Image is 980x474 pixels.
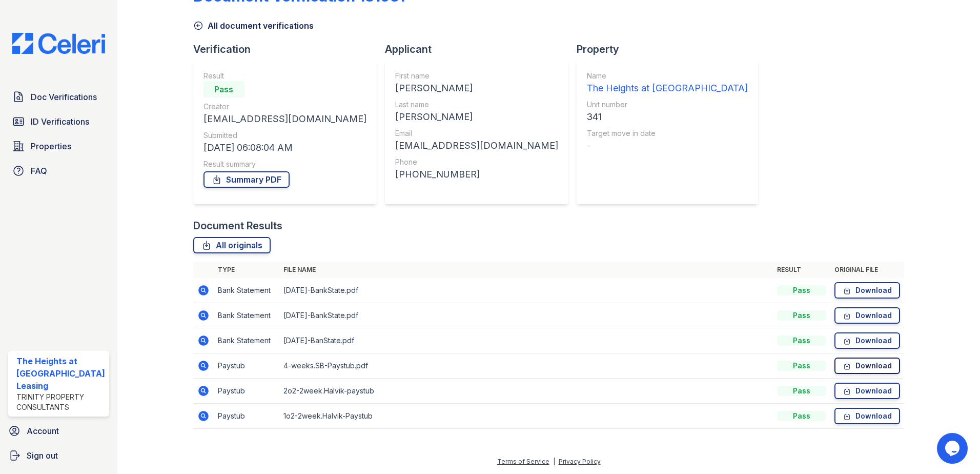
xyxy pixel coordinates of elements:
div: Phone [395,157,558,167]
div: [EMAIL_ADDRESS][DOMAIN_NAME] [395,139,558,153]
a: Download [834,307,900,324]
img: CE_Logo_Blue-a8612792a0a2168367f1c8372b55b34899dd931a85d93a1a3d3e32e68fde9ad4.png [4,33,113,54]
div: Pass [777,285,826,295]
td: Bank Statement [214,278,279,303]
div: [PERSON_NAME] [395,110,558,124]
th: Type [214,262,279,278]
span: Doc Verifications [31,91,97,103]
div: The Heights at [GEOGRAPHIC_DATA] [587,81,748,95]
div: 341 [587,110,748,124]
div: Submitted [203,130,366,141]
div: First name [395,71,558,81]
a: Download [834,282,900,299]
a: Download [834,358,900,374]
a: Name The Heights at [GEOGRAPHIC_DATA] [587,71,748,95]
div: [PERSON_NAME] [395,81,558,95]
a: Download [834,408,900,424]
div: [DATE] 06:08:04 AM [203,141,366,155]
div: Name [587,71,748,81]
iframe: chat widget [937,433,970,464]
td: Paystub [214,353,279,379]
div: Pass [777,335,826,346]
th: Original file [830,262,904,278]
td: Paystub [214,379,279,404]
a: Summary PDF [203,171,290,188]
div: Target move in date [587,128,748,139]
div: Creator [203,102,366,112]
div: Pass [203,81,244,97]
span: Properties [31,140,71,152]
a: FAQ [8,161,109,181]
div: Document Results [193,219,282,233]
a: All originals [193,237,271,253]
div: Verification [193,42,385,56]
a: Download [834,332,900,349]
div: Email [395,128,558,139]
td: 4-weeks.SB-Paystub.pdf [279,353,773,379]
td: 2o2-2week.Halvik-paystub [279,379,773,404]
div: Last name [395,100,558,110]
th: File name [279,262,773,278]
a: Terms of Service [497,458,549,465]
a: Download [834,383,900,399]
div: Pass [777,361,826,371]
a: Properties [8,136,109,156]
div: Result summary [203,159,366,169]
td: [DATE]-BanState.pdf [279,328,773,353]
td: Bank Statement [214,303,279,328]
a: ID Verifications [8,111,109,132]
div: Property [577,42,766,56]
div: [PHONE_NUMBER] [395,167,558,182]
td: [DATE]-BankState.pdf [279,278,773,303]
span: Account [27,425,59,437]
div: Pass [777,310,826,321]
div: The Heights at [GEOGRAPHIC_DATA] Leasing [16,355,105,392]
div: Applicant [385,42,577,56]
div: Unit number [587,100,748,110]
div: | [553,458,555,465]
span: ID Verifications [31,115,89,128]
th: Result [773,262,830,278]
a: All document verifications [193,19,314,32]
td: 1o2-2week.Halvik-Paystub [279,404,773,429]
div: Pass [777,411,826,421]
div: Pass [777,386,826,396]
div: Trinity Property Consultants [16,392,105,412]
span: Sign out [27,449,58,462]
span: FAQ [31,165,47,177]
a: Privacy Policy [559,458,601,465]
div: Result [203,71,366,81]
td: Paystub [214,404,279,429]
div: - [587,139,748,153]
a: Sign out [4,445,113,466]
a: Account [4,421,113,441]
td: [DATE]-BankState.pdf [279,303,773,328]
td: Bank Statement [214,328,279,353]
div: [EMAIL_ADDRESS][DOMAIN_NAME] [203,112,366,126]
a: Doc Verifications [8,87,109,107]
